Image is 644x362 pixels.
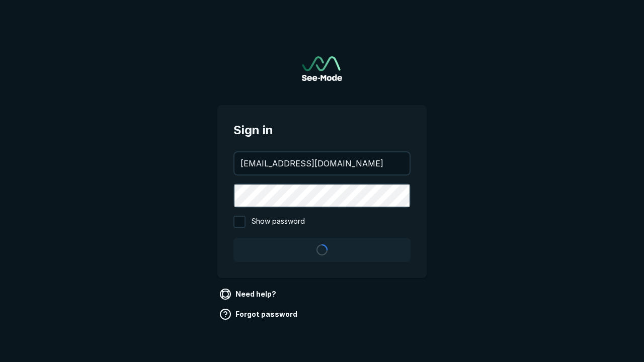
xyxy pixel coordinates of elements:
a: Need help? [217,286,280,302]
a: Go to sign in [302,56,342,81]
a: Forgot password [217,306,301,322]
span: Show password [252,216,305,228]
img: See-Mode Logo [302,56,342,81]
span: Sign in [233,121,411,139]
input: your@email.com [234,152,410,174]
